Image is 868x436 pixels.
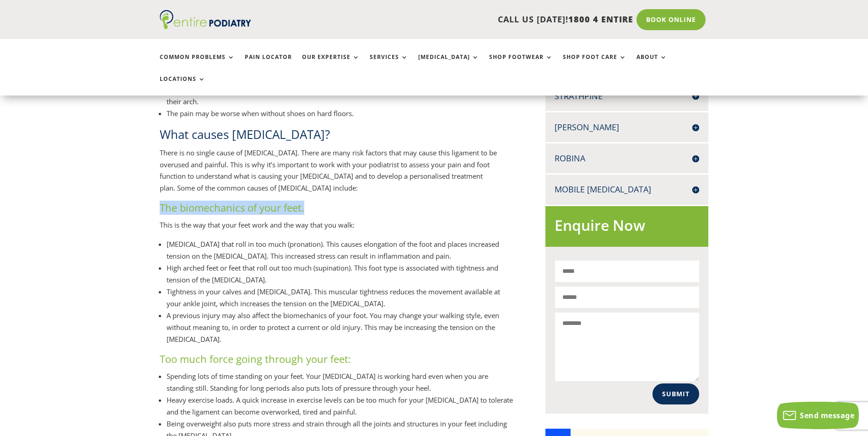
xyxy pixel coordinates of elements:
p: There is no single cause of [MEDICAL_DATA]. There are many risk factors that may cause this ligam... [160,147,516,201]
img: logo (1) [160,10,251,29]
button: Send message [777,402,859,429]
button: Submit [652,383,699,404]
a: Shop Footwear [489,54,553,74]
h4: Robina [555,153,699,164]
li: High arched feet or feet that roll out too much (supination). This foot type is associated with t... [167,262,516,286]
h4: Strathpine [555,90,699,102]
p: CALL US [DATE]! [286,14,633,26]
a: Services [370,54,408,74]
a: Pain Locator [245,54,292,74]
a: About [636,54,667,74]
a: Our Expertise [302,54,360,74]
h4: [PERSON_NAME] [555,122,699,133]
li: [MEDICAL_DATA] that roll in too much (pronation). This causes elongation of the foot and places i... [167,238,516,262]
a: Entire Podiatry [160,22,251,31]
h3: Too much force going through your feet: [160,352,516,371]
li: Heavy exercise loads. A quick increase in exercise levels can be too much for your [MEDICAL_DATA]... [167,394,516,418]
li: The pain may be worse when without shoes on hard floors. [167,107,516,119]
h2: Enquire Now [555,215,699,240]
a: Common Problems [160,54,235,74]
a: Locations [160,76,205,96]
p: This is the way that your feet work and the way that you walk: [160,219,516,238]
span: Send message [800,410,854,420]
li: A previous injury may also affect the biomechanics of your foot. You may change your walking styl... [167,309,516,345]
h4: Mobile [MEDICAL_DATA] [555,184,699,195]
a: [MEDICAL_DATA] [418,54,479,74]
h3: The biomechanics of your feet. [160,201,516,219]
li: Tightness in your calves and [MEDICAL_DATA]. This muscular tightness reduces the movement availab... [167,286,516,309]
a: Book Online [636,9,706,30]
h2: What causes [MEDICAL_DATA]? [160,126,516,147]
span: 1800 4 ENTIRE [568,14,633,25]
a: Shop Foot Care [563,54,626,74]
li: Spending lots of time standing on your feet. Your [MEDICAL_DATA] is working hard even when you ar... [167,370,516,394]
